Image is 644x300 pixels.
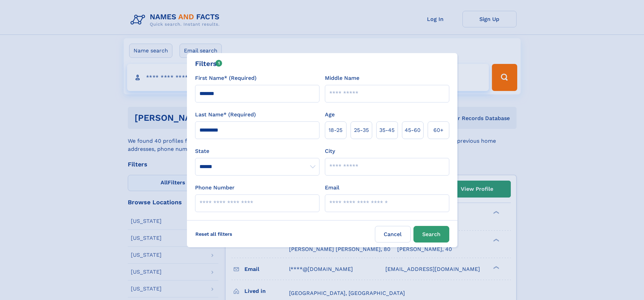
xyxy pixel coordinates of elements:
label: Reset all filters [191,226,237,242]
span: 35‑45 [379,126,395,134]
label: State [195,147,319,155]
label: City [325,147,335,155]
button: Search [413,226,449,243]
label: Cancel [375,226,411,243]
span: 60+ [433,126,444,134]
label: Last Name* (Required) [195,111,256,119]
label: Phone Number [195,184,235,192]
span: 25‑35 [354,126,369,134]
label: Age [325,111,335,119]
span: 18‑25 [329,126,342,134]
label: Email [325,184,339,192]
div: Filters [195,59,222,69]
label: First Name* (Required) [195,74,257,82]
span: 45‑60 [405,126,421,134]
label: Middle Name [325,74,359,82]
